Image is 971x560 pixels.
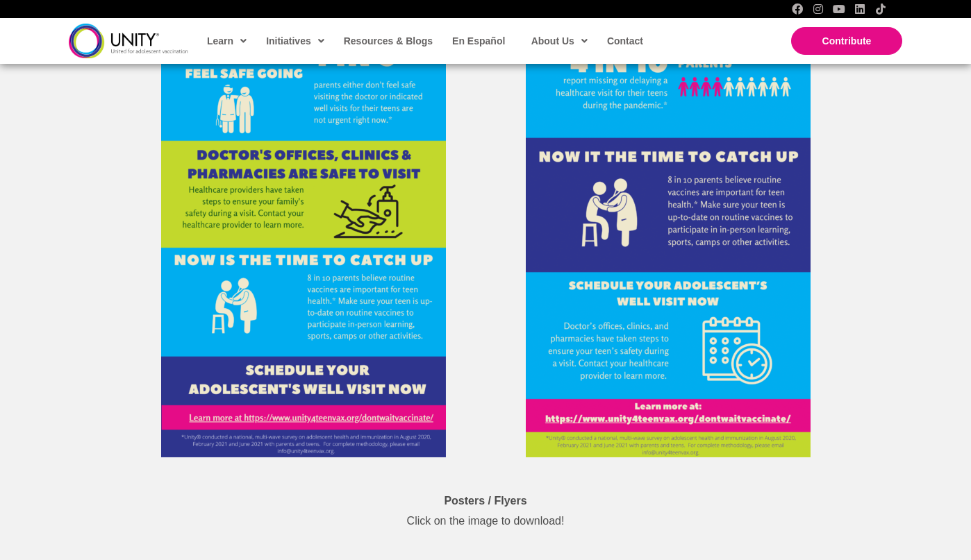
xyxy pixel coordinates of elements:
[344,35,433,46] span: Resources & Blogs
[822,35,872,46] span: Contribute
[524,25,593,57] a: About Us
[452,35,505,46] span: En Español
[833,3,845,15] a: YouTube
[600,25,649,57] a: Contact
[813,3,824,15] a: Instagram
[135,491,836,532] p: Click on the image to download!
[69,24,188,58] img: unity-logo-dark
[875,3,886,15] a: TikTok
[607,35,643,46] span: Contact
[337,25,438,57] a: Resources & Blogs
[791,27,902,55] a: Contribute
[792,3,803,15] a: Facebook
[854,3,865,15] a: LinkedIn
[444,495,526,507] strong: Posters / Flyers
[207,31,247,51] span: Learn
[531,31,588,51] span: About Us
[266,31,324,51] span: Initiatives
[445,25,511,57] a: En Español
